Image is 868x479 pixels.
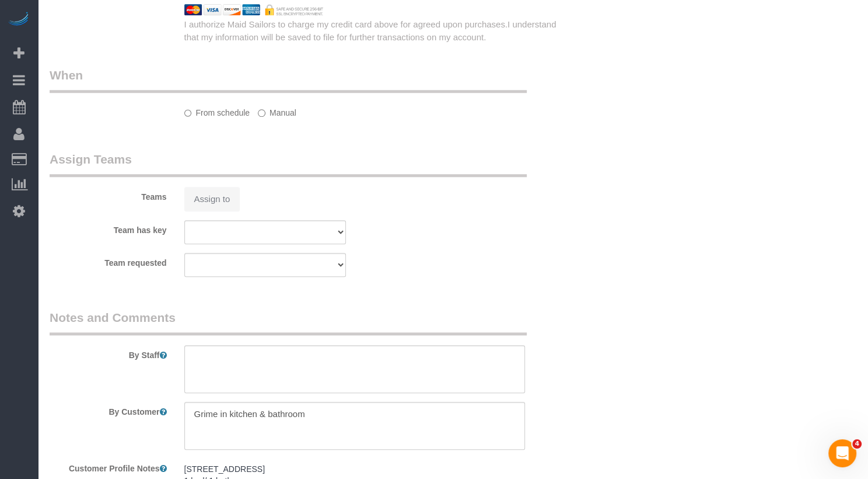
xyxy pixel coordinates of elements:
[41,402,176,418] label: By Customer
[50,309,527,335] legend: Notes and Comments
[184,19,556,41] span: I understand that my information will be saved to file for further transactions on my account.
[258,103,296,119] label: Manual
[41,187,176,203] label: Teams
[176,4,332,15] img: credit cards
[41,345,176,361] label: By Staff
[184,109,192,117] input: From schedule
[50,67,527,93] legend: When
[50,151,527,177] legend: Assign Teams
[828,439,856,467] iframe: Intercom live chat
[852,439,862,449] span: 4
[41,253,176,269] label: Team requested
[176,18,579,43] div: I authorize Maid Sailors to charge my credit card above for agreed upon purchases.
[258,109,265,117] input: Manual
[41,459,176,474] label: Customer Profile Notes
[7,12,30,28] img: Automaid Logo
[41,220,176,236] label: Team has key
[184,103,250,119] label: From schedule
